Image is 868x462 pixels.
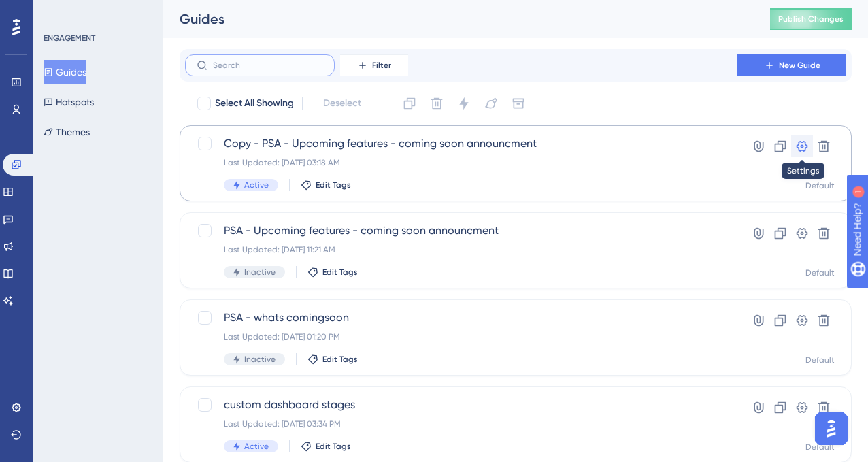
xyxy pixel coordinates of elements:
div: Guides [180,10,736,29]
img: Profile image for Simay [39,7,61,29]
span: Active [244,180,269,191]
button: New Guide [737,54,846,76]
p: Active 6h ago [66,17,127,31]
button: go back [9,5,35,31]
div: I'm leaving this copy Guide and segment named UG TEST, for your convenience. You can delete them ... [22,256,212,389]
a: Flush your DNS [22,337,211,361]
div: Default [805,442,835,452]
iframe: UserGuiding AI Assistant Launcher [811,408,852,449]
div: Default [805,354,835,365]
div: As this Guide is inactive, I cannot see it but I created a copy of it and segmented only my own u... [22,84,212,151]
span: custom dashboard stages [224,397,699,413]
span: PSA - Upcoming features - coming soon announcment [224,222,699,239]
button: Edit Tags [301,441,351,452]
div: 1 [95,7,99,18]
h1: Simay [66,7,99,17]
button: Filter [340,54,408,76]
textarea: Message… [12,373,261,396]
div: Close [239,5,263,30]
div: Last Updated: [DATE] 03:34 PM [224,418,699,429]
span: Select All Showing [215,95,294,112]
span: Need Help? [32,3,85,20]
button: Send a message… [233,396,255,418]
span: Edit Tags [322,354,358,365]
input: Search [213,61,323,70]
div: Last Updated: [DATE] 03:18 AM [224,157,699,168]
div: Last Updated: [DATE] 01:20 PM [224,331,699,342]
button: Upload attachment [65,401,76,412]
button: Gif picker [43,401,54,412]
button: Edit Tags [307,267,358,278]
div: Last Updated: [DATE] 11:21 AM [224,244,699,255]
button: Edit Tags [307,354,358,365]
span: Edit Tags [316,441,351,452]
span: Copy - PSA - Upcoming features - coming soon announcment [224,135,699,152]
div: Hi [PERSON_NAME], [22,65,212,78]
div: Default [805,180,835,191]
span: Active [244,441,269,452]
button: Edit Tags [301,180,351,191]
div: ENGAGEMENT [44,33,95,44]
button: Emoji picker [21,401,32,412]
span: Inactive [244,354,276,365]
span: Filter [372,60,391,71]
span: Edit Tags [322,267,358,278]
button: Guides [44,60,86,84]
button: Deselect [311,91,373,116]
div: Default [805,267,835,278]
span: Deselect [323,95,361,112]
button: Home [213,5,239,31]
button: Themes [44,120,90,144]
span: Edit Tags [316,180,351,191]
span: Publish Changes [778,14,844,24]
div: Simay says… [11,56,261,428]
span: PSA - whats comingsoon [224,310,699,326]
button: Publish Changes [770,8,852,30]
span: Inactive [244,267,276,278]
button: Hotspots [44,90,94,114]
div: Hi [PERSON_NAME],As this Guide is inactive, I cannot see it but I created a copy of it and segmen... [11,56,223,398]
span: New Guide [779,60,820,71]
